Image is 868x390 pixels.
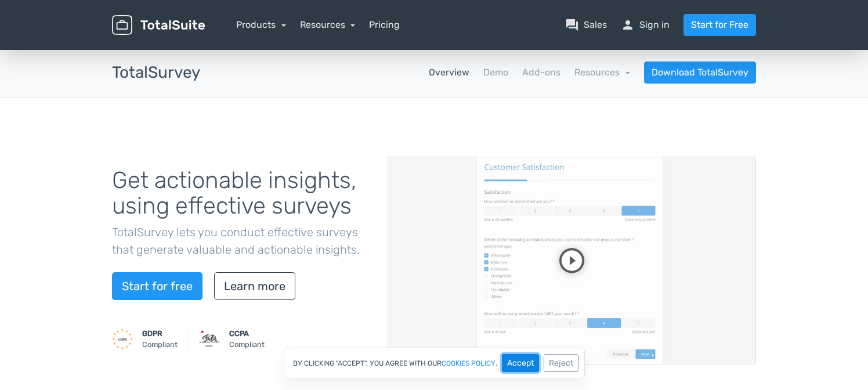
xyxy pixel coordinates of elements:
img: CCPA [199,328,220,349]
strong: GDPR [142,329,162,338]
h3: TotalSurvey [112,64,200,82]
a: Pricing [369,18,400,32]
a: Download TotalSurvey [644,62,756,84]
button: Reject [544,354,578,372]
p: TotalSurvey lets you conduct effective surveys that generate valuable and actionable insights. [112,223,370,258]
span: person [621,18,635,32]
a: Products [236,19,286,30]
a: Resources [300,19,356,30]
a: Resources [574,67,630,78]
a: Add-ons [522,66,560,80]
div: By clicking "Accept", you agree with our . [284,348,585,378]
a: question_answerSales [565,18,607,32]
small: Compliant [142,328,178,350]
a: Start for free [112,272,202,300]
a: Learn more [214,272,295,300]
a: personSign in [621,18,670,32]
span: question_answer [565,18,579,32]
a: cookies policy [442,360,496,367]
small: Compliant [229,328,265,350]
a: Demo [483,66,508,80]
a: Start for Free [683,14,756,36]
button: Accept [502,354,539,372]
strong: CCPA [229,329,249,338]
img: GDPR [112,328,133,349]
a: Overview [429,66,469,80]
h1: Get actionable insights, using effective surveys [112,168,370,219]
img: TotalSuite for WordPress [112,15,205,35]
